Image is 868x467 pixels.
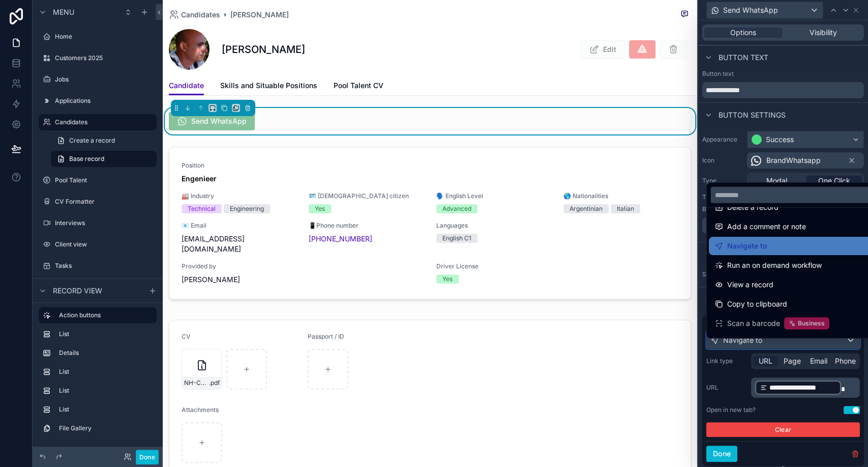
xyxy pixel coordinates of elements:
[136,450,159,464] button: Done
[727,259,821,271] span: Run an on demand workflow
[51,132,157,149] a: Create a record
[55,219,155,227] label: Interviews
[39,50,157,66] a: Customers 2025
[727,279,773,291] span: View a record
[39,71,157,88] a: Jobs
[222,42,305,57] h1: [PERSON_NAME]
[39,194,157,210] a: CV Formatter
[59,424,153,432] label: File Gallery
[55,75,155,84] label: Jobs
[59,349,153,357] label: Details
[59,387,153,395] label: List
[55,240,155,249] label: Client view
[39,215,157,231] a: Interviews
[39,29,157,45] a: Home
[69,136,115,145] span: Create a record
[59,368,153,376] label: List
[59,311,148,319] label: Action buttons
[39,93,157,109] a: Applications
[181,10,220,20] span: Candidates
[169,10,220,20] a: Candidates
[39,236,157,253] a: Client view
[797,319,824,327] span: Business
[55,97,155,105] label: Applications
[727,221,805,233] span: Add a comment or note
[55,198,155,206] label: CV Formatter
[55,33,155,41] label: Home
[230,10,289,20] a: [PERSON_NAME]
[59,405,153,414] label: List
[55,118,151,126] label: Candidates
[727,298,787,310] span: Copy to clipboard
[727,201,778,213] span: Delete a record
[727,337,745,349] span: Login
[169,80,204,91] span: Candidate
[53,7,74,17] span: Menu
[53,286,102,296] span: Record view
[39,114,157,130] a: Candidates
[334,76,383,97] a: Pool Talent CV
[727,317,780,329] span: Scan a barcode
[51,151,157,167] a: Base record
[169,76,204,96] a: Candidate
[39,172,157,188] a: Pool Talent
[59,330,153,338] label: List
[33,303,163,447] div: scrollable content
[55,54,155,62] label: Customers 2025
[334,80,383,91] span: Pool Talent CV
[55,176,155,184] label: Pool Talent
[220,80,317,91] span: Skills and Situable Positions
[727,240,767,252] span: Navigate to
[220,76,317,97] a: Skills and Situable Positions
[55,262,155,270] label: Tasks
[39,258,157,274] a: Tasks
[69,155,104,163] span: Base record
